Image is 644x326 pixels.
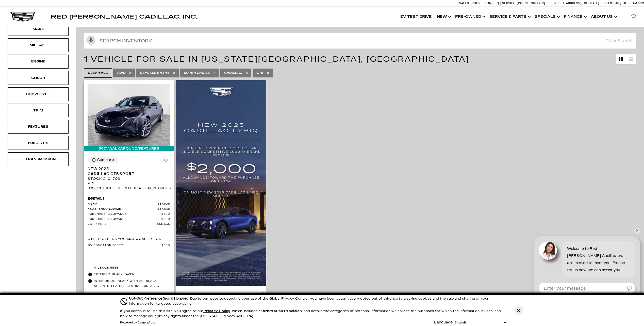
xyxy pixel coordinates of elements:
div: Color [25,75,51,81]
div: FueltypeFueltype [8,136,69,150]
span: $500 [160,212,170,216]
span: Cadillac [224,70,242,76]
div: Bodystyle [25,91,51,97]
span: Purchase Allowance [88,217,160,221]
a: Sales: [PHONE_NUMBER] [459,2,500,5]
div: Features [25,124,51,129]
span: MSRP [88,202,157,206]
a: Pre-Owned [453,7,487,27]
div: Trim [25,108,51,113]
span: Open [DATE] [604,2,621,5]
span: [PHONE_NUMBER] [471,2,499,5]
svg: Click to toggle on voice search [86,36,95,45]
div: Transmission [25,156,51,162]
span: $57,635 [157,202,170,206]
div: BodystyleBodystyle [8,87,69,101]
div: Due to our website detecting your use of the Global Privacy Control, you have been automatically ... [129,296,507,306]
div: Compare [97,158,114,162]
div: Search [624,7,644,27]
button: Save Vehicle [162,157,170,166]
span: 9 AM-6 PM [631,2,644,5]
a: [STREET_ADDRESS][US_STATE] [552,2,599,5]
div: ColorColor [8,71,69,85]
p: If you continue to use this site, you agree to our , which includes an , and details the categori... [120,309,501,318]
span: $57,635 [157,207,170,211]
a: ComplyAuto [138,321,155,324]
span: $500 [160,217,170,221]
select: Language Select [453,320,507,325]
span: New 2025 [88,166,166,171]
span: Red [PERSON_NAME] Cadillac, Inc. [51,14,197,20]
a: Purchase Allowance $500 [88,212,170,216]
span: Cadillac CT5 Sport [88,171,166,176]
a: Red [PERSON_NAME] Cadillac, Inc. [51,14,197,19]
span: Interior: Jet Black with Jet Black Accents, Leather Seating Surfaces [94,279,170,289]
span: Service: [502,2,516,5]
a: Grid View [616,54,626,64]
a: GM Educator Offer $500 [88,244,170,248]
span: Sales: [622,2,631,5]
span: Clear All [88,70,108,76]
div: Engine [25,59,51,64]
a: Your Price $56,635 [88,222,170,226]
span: CT5 [256,70,263,76]
div: TransmissionTransmission [8,152,69,166]
div: TrimTrim [8,104,69,117]
span: Red [PERSON_NAME] [88,207,157,211]
a: Red [PERSON_NAME] $57,635 [88,207,170,211]
a: Service & Parts [487,7,532,27]
span: Exterior: Black Raven [94,272,170,277]
input: Search Inventory [84,33,636,49]
div: Make [25,26,51,32]
span: $500 [161,244,170,248]
div: Stock : C104709 [88,176,170,181]
a: Finance [562,7,588,27]
a: Purchase Allowance $500 [88,217,170,221]
a: About Us [588,7,619,27]
span: $56,635 [157,222,170,226]
li: Mileage: 5535 [88,265,170,271]
p: Other Offers You May Qualify For [88,237,161,241]
div: EngineEngine [8,55,69,68]
a: MSRP $57,635 [88,202,170,206]
div: Powered by [120,321,155,324]
a: Specials [532,7,562,27]
span: Super Cruise [184,70,210,76]
div: FeaturesFeatures [8,120,69,134]
span: Sales: [459,2,470,5]
div: Fueltype [25,140,51,146]
strong: Arbitration Provision [262,309,302,313]
div: Mileage [25,42,51,48]
a: Service: [PHONE_NUMBER] [500,2,547,5]
div: Pricing Details - New 2025 Cadillac CT5 Sport [88,196,170,201]
div: 360° WalkAround/Features [84,146,174,151]
img: 2025 Cadillac CT5 Sport [88,84,170,146]
div: VIN: [US_VEHICLE_IDENTIFICATION_NUMBER] [88,181,170,190]
span: [PHONE_NUMBER] [517,2,545,5]
a: New 2025Cadillac CT5 Sport [88,166,170,176]
div: MakeMake [8,22,69,36]
button: Close Button [514,306,523,315]
span: Opt-Out Preference Signal Honored . [129,296,190,301]
span: AWD [117,70,126,76]
span: Your Price [88,222,157,226]
span: 1 Vehicle for Sale in [US_STATE][GEOGRAPHIC_DATA], [GEOGRAPHIC_DATA] [84,55,469,64]
div: Welcome to Red [PERSON_NAME] Cadillac, we are excited to meet you! Please tell us how we can assi... [562,241,635,278]
span: Purchase Allowance [88,212,160,216]
img: Cadillac Dark Logo with Cadillac White Text [10,12,36,22]
a: Submit [626,283,635,294]
a: EV Test Drive [398,7,434,27]
span: GM Educator Offer [88,244,161,248]
span: Keyless Entry [140,70,170,76]
img: Agent profile photo [539,241,557,260]
button: Compare Vehicle [88,157,118,163]
div: MileageMileage [8,38,69,52]
input: Enter your message [539,283,626,294]
u: Privacy Policy [203,309,230,313]
a: New [434,7,453,27]
div: Schedule Test Drive [180,292,262,306]
div: Language: [434,321,453,324]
